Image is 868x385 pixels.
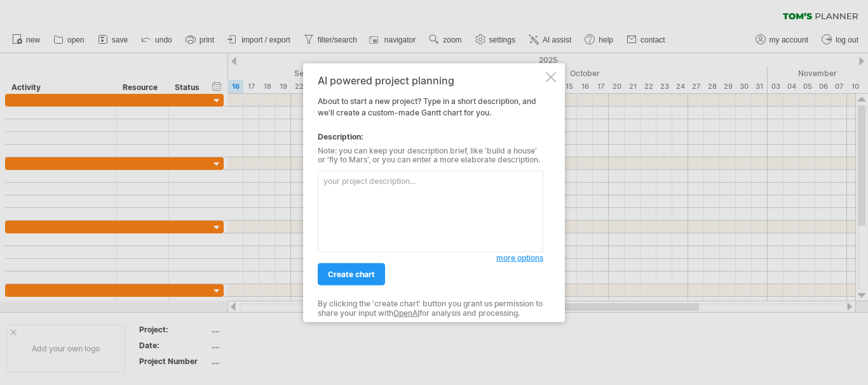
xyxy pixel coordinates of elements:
div: About to start a new project? Type in a short description, and we'll create a custom-made Gantt c... [318,74,543,311]
div: Description: [318,131,543,142]
span: create chart [328,270,375,279]
a: OpenAI [393,308,419,317]
div: By clicking the 'create chart' button you grant us permission to share your input with for analys... [318,299,543,318]
a: more options [496,252,543,264]
div: Note: you can keep your description brief, like 'build a house' or 'fly to Mars', or you can ente... [318,146,543,164]
div: AI powered project planning [318,74,543,86]
a: create chart [318,263,385,285]
span: more options [496,253,543,263]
